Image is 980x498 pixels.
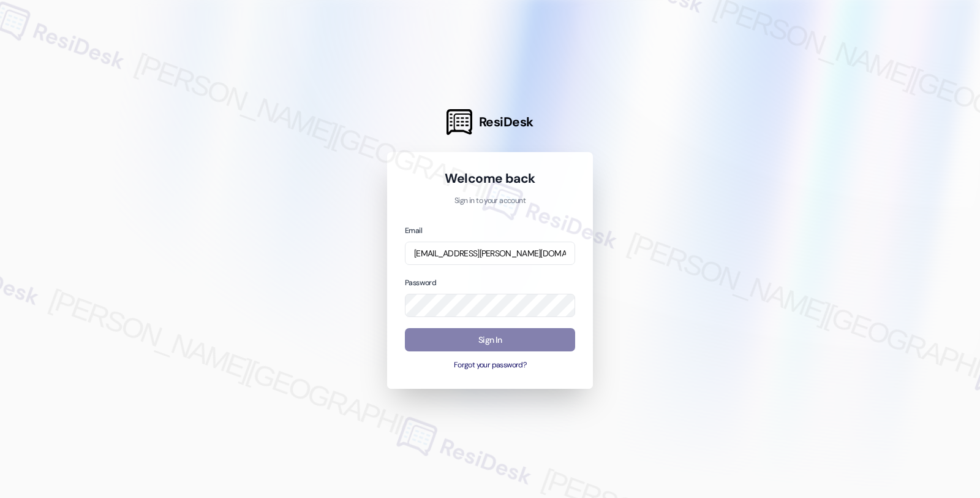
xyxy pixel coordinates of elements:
h1: Welcome back [405,170,575,187]
label: Password [405,278,436,288]
label: Email [405,226,422,236]
button: Sign In [405,328,575,352]
button: Forgot your password? [405,360,575,371]
input: name@example.com [405,242,575,266]
span: ResiDesk [479,113,533,131]
img: ResiDesk Logo [447,109,472,135]
p: Sign in to your account [405,196,575,207]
